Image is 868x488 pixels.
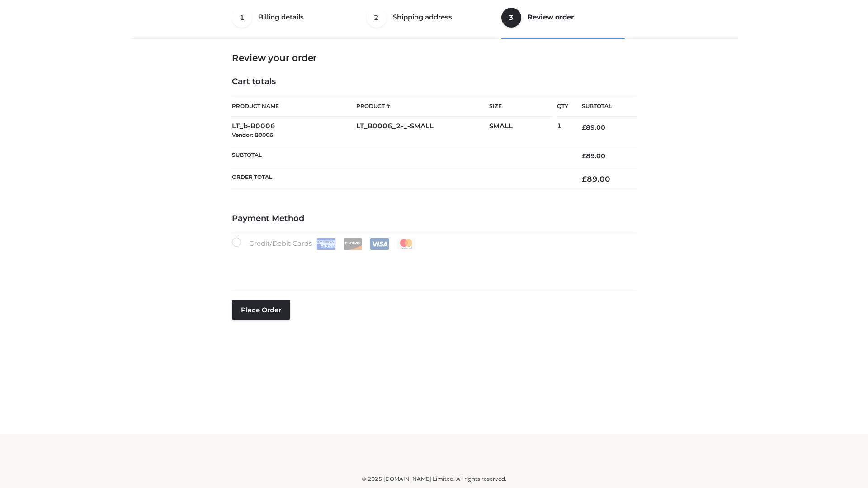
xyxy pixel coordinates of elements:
td: LT_b-B0006 [232,117,356,145]
h3: Review your order [232,52,636,63]
th: Product # [356,96,489,117]
span: £ [582,174,587,183]
bdi: 89.00 [582,152,605,160]
th: Subtotal [232,145,568,167]
bdi: 89.00 [582,174,610,183]
h4: Payment Method [232,214,636,224]
iframe: Secure payment input frame [230,248,634,281]
label: Credit/Debit Cards [232,238,417,250]
th: Product Name [232,96,356,117]
small: Vendor: B0006 [232,131,273,138]
th: Subtotal [568,96,636,117]
span: £ [582,123,586,131]
th: Qty [557,96,568,117]
h4: Cart totals [232,77,636,87]
td: LT_B0006_2-_-SMALL [356,117,489,145]
td: SMALL [489,117,557,145]
span: £ [582,152,586,160]
img: Amex [316,238,336,250]
td: 1 [557,117,568,145]
img: Visa [370,238,389,250]
bdi: 89.00 [582,123,605,131]
th: Size [489,96,552,117]
img: Discover [343,238,363,250]
th: Order Total [232,167,568,191]
img: Mastercard [396,238,416,250]
button: Place order [232,300,290,320]
div: © 2025 [DOMAIN_NAME] Limited. All rights reserved. [134,474,734,483]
